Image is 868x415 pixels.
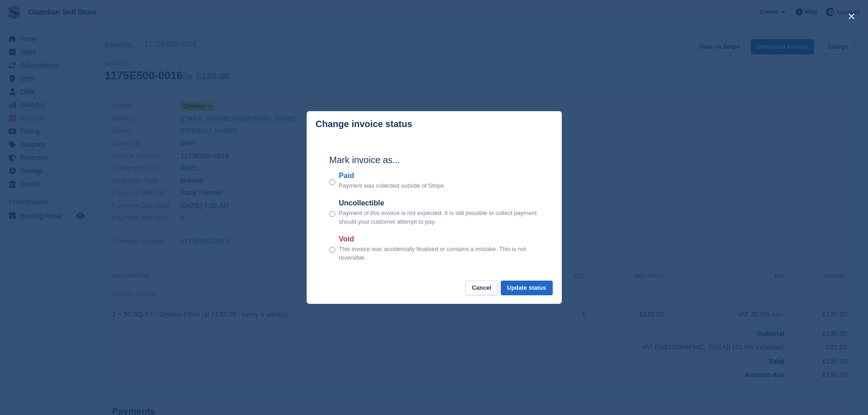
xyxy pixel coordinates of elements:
[339,245,539,262] p: This invoice was accidentally finalised or contains a mistake. This is not reversible.
[465,281,498,296] button: Cancel
[329,153,539,167] h2: Mark invoice as...
[339,170,446,181] label: Paid
[339,234,539,245] label: Void
[339,198,539,209] label: Uncollectible
[339,209,539,226] p: Payment of this invoice is not expected. It is still possible to collect payment should your cust...
[501,281,553,296] button: Update status
[316,119,412,129] p: Change invoice status
[339,181,446,190] p: Payment was collected outside of Stripe.
[844,9,859,24] button: close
